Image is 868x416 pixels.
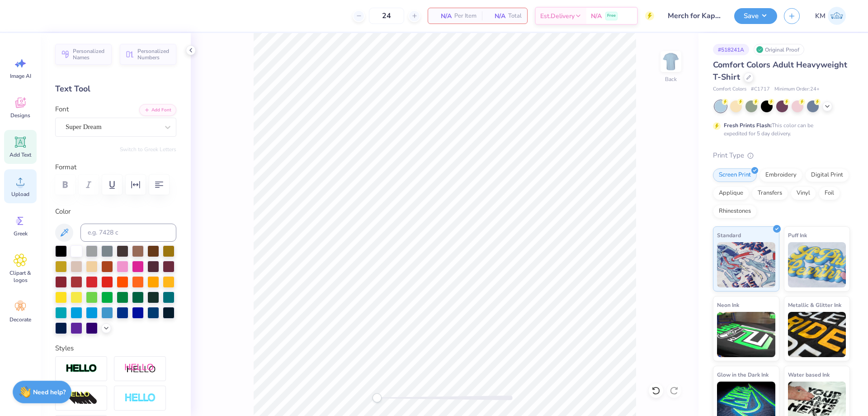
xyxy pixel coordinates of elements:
div: Digital Print [805,168,849,182]
button: Personalized Names [55,44,112,65]
span: Total [508,11,522,21]
label: Color [55,206,176,217]
img: Shadow [124,363,156,374]
div: Vinyl [791,186,816,200]
span: N/A [434,11,452,21]
span: Upload [11,191,29,198]
span: Glow in the Dark Ink [717,370,769,379]
span: Personalized Names [73,48,106,61]
span: Puff Ink [788,230,807,240]
span: Est. Delivery [540,11,575,21]
div: Rhinestones [713,205,757,218]
span: Neon Ink [717,300,739,310]
div: Accessibility label [373,393,382,402]
img: Karl Michael Narciza [828,7,846,25]
img: Back [662,53,680,71]
div: Print Type [713,150,850,161]
strong: Need help? [33,388,66,397]
span: Metallic & Glitter Ink [788,300,841,310]
div: Embroidery [759,168,802,182]
span: Comfort Colors [713,86,746,93]
strong: Fresh Prints Flash: [724,122,772,129]
span: Minimum Order: 24 + [774,86,820,93]
img: Metallic & Glitter Ink [788,312,846,357]
span: N/A [487,11,505,21]
div: Transfers [752,186,788,200]
input: – – [369,8,404,24]
label: Font [55,104,69,115]
button: Add Font [139,104,176,116]
span: Per Item [454,11,476,21]
span: # C1717 [751,86,770,93]
div: This color can be expedited for 5 day delivery. [724,121,835,138]
img: Negative Space [124,393,156,403]
span: Image AI [10,72,31,80]
img: Standard [717,242,775,287]
a: KM [811,7,850,25]
div: Text Tool [55,83,176,95]
button: Switch to Greek Letters [120,146,176,153]
span: Personalized Numbers [137,48,171,61]
div: Back [665,75,677,83]
span: Clipart & logos [5,269,35,284]
span: KM [815,11,826,21]
span: N/A [591,11,602,21]
span: Decorate [9,316,31,323]
img: 3D Illusion [66,391,97,406]
span: Free [607,13,616,19]
span: Comfort Colors Adult Heavyweight T-Shirt [713,59,847,82]
input: Untitled Design [661,7,727,25]
label: Styles [55,343,74,354]
button: Save [734,8,777,24]
label: Format [55,162,176,172]
div: Foil [819,186,840,200]
span: Water based Ink [788,370,830,379]
button: Personalized Numbers [120,44,176,65]
img: Stroke [66,363,97,374]
div: # 518241A [713,44,749,55]
input: e.g. 7428 c [80,224,176,242]
img: Neon Ink [717,312,775,357]
span: Greek [14,230,28,237]
div: Applique [713,186,749,200]
span: Add Text [9,151,31,158]
span: Designs [10,112,30,119]
span: Standard [717,230,741,240]
div: Screen Print [713,168,757,182]
img: Puff Ink [788,242,846,287]
div: Original Proof [754,44,804,55]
